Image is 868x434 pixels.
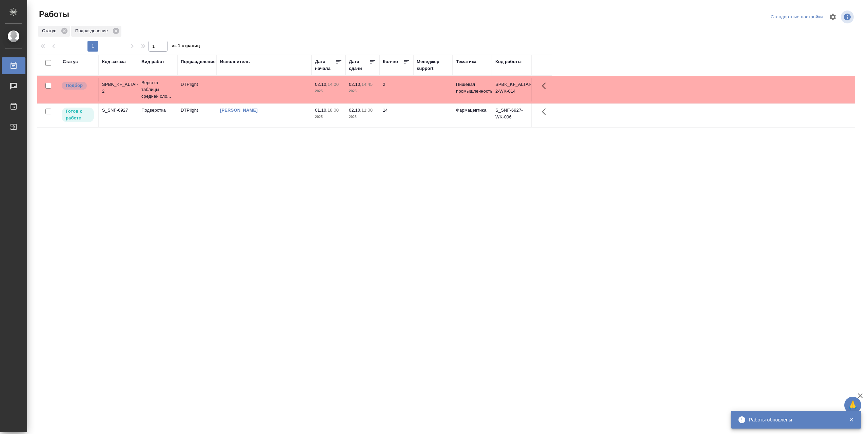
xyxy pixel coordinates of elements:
div: Работы обновлены [749,416,839,423]
div: Дата начала [315,58,335,72]
p: Фармацевтика [456,107,489,114]
span: 🙏 [847,398,859,412]
p: 2025 [315,88,342,95]
div: Статус [63,58,78,65]
p: Подразделение [75,27,110,34]
div: Код работы [495,58,521,65]
a: [PERSON_NAME] [220,108,258,113]
p: 02.10, [315,82,328,87]
button: Здесь прячутся важные кнопки [538,103,554,120]
div: Тематика [456,58,476,65]
p: Готов к работе [66,108,90,121]
p: Подбор [66,82,83,89]
span: из 1 страниц [172,42,200,52]
p: 2025 [349,114,376,120]
div: Можно подбирать исполнителей [61,81,95,90]
button: Здесь прячутся важные кнопки [538,78,554,94]
p: 18:00 [328,108,339,113]
div: Подразделение [71,26,121,37]
div: Кол-во [383,58,398,65]
div: Исполнитель может приступить к работе [61,107,95,123]
p: 14:00 [328,82,339,87]
td: S_SNF-6927-WK-006 [492,103,531,127]
p: 02.10, [349,108,361,113]
button: Закрыть [844,417,858,423]
div: Статус [38,26,70,37]
td: SPBK_KF_ALTAI-2-WK-014 [492,78,531,101]
p: 2025 [315,114,342,120]
div: Исполнитель [220,58,250,65]
td: DTPlight [177,78,217,101]
p: 01.10, [315,108,328,113]
span: Посмотреть информацию [841,11,855,23]
button: 🙏 [844,397,861,414]
td: 14 [379,103,413,127]
p: 14:45 [361,82,373,87]
td: DTPlight [177,103,217,127]
div: Код заказа [102,58,126,65]
td: 2 [379,78,413,101]
p: 02.10, [349,82,361,87]
span: Настроить таблицу [825,9,841,25]
p: Подверстка [141,107,174,114]
p: 2025 [349,88,376,95]
p: Пищевая промышленность [456,81,489,95]
div: Дата сдачи [349,58,369,72]
div: Менеджер support [417,58,449,72]
div: Подразделение [181,58,216,65]
p: 11:00 [361,108,373,113]
div: S_SNF-6927 [102,107,135,114]
div: Вид работ [141,58,164,65]
p: Статус [42,27,59,34]
p: Верстка таблицы средней сло... [141,79,174,100]
span: Работы [37,9,69,20]
div: split button [769,12,825,22]
div: SPBK_KF_ALTAI-2 [102,81,135,95]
